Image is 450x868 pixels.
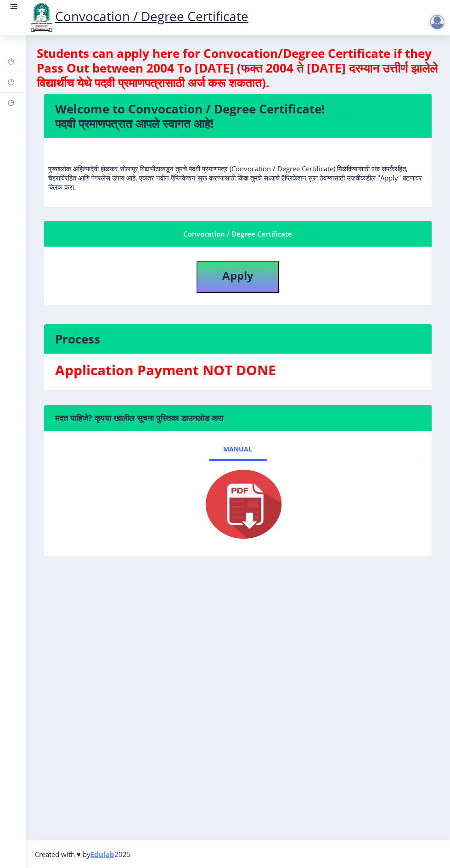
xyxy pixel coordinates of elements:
[197,261,279,293] button: Apply
[192,468,284,541] img: pdf.png
[55,332,421,346] h4: Process
[55,361,421,379] h3: Application Payment NOT DONE
[55,228,421,239] div: Convocation / Degree Certificate
[55,101,421,131] h4: Welcome to Convocation / Degree Certificate! पदवी प्रमाणपत्रात आपले स्वागत आहे!
[35,850,131,859] span: Created with ♥ by 2025
[90,850,114,859] a: Edulab
[48,146,427,192] p: पुण्यश्लोक अहिल्यादेवी होळकर सोलापूर विद्यापीठाकडून तुमचे पदवी प्रमाणपत्र (Convocation / Degree C...
[37,46,439,90] h4: Students can apply here for Convocation/Degree Certificate if they Pass Out between 2004 To [DATE...
[28,7,248,25] a: Convocation / Degree Certificate
[55,412,421,423] h6: मदत पाहिजे? कृपया खालील सूचना पुस्तिका डाउनलोड करा
[209,438,267,460] a: Manual
[224,445,253,453] span: Manual
[28,2,55,33] img: logo
[222,268,253,283] b: Apply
